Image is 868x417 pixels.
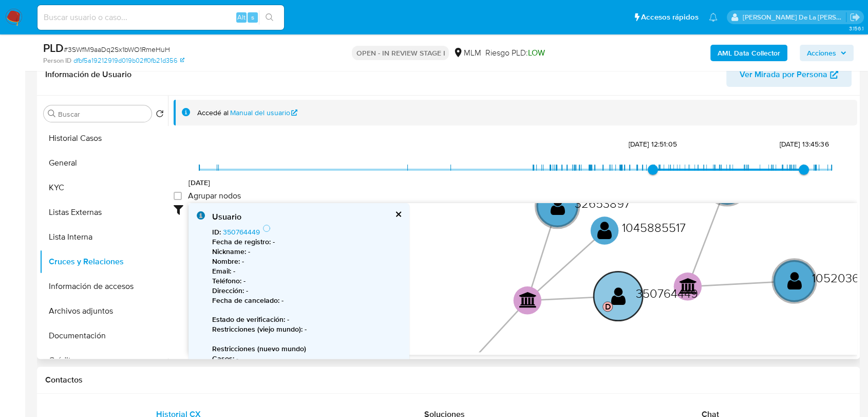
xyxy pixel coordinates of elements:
[40,126,168,151] button: Historial Casos
[212,324,303,334] b: Restricciones (viejo mundo) :
[156,110,164,121] button: Volver al orden por defecto
[779,139,828,149] span: [DATE] 13:45:36
[230,108,298,118] a: Manual del usuario
[212,247,401,257] p: -
[58,110,147,119] input: Buscar
[212,295,279,305] b: Fecha de cancelado :
[212,296,401,305] p: -
[188,177,211,188] span: [DATE]
[212,354,401,364] p: -
[212,211,401,223] div: Usuario
[622,219,686,236] text: 1045885517
[40,225,168,249] button: Lista Interna
[259,10,280,25] button: search-icon
[48,110,56,118] button: Buscar
[212,276,401,286] p: -
[453,47,481,59] div: MLM
[605,300,611,312] text: D
[807,45,836,61] span: Acciones
[174,192,182,200] input: Agrupar nodos
[40,274,168,299] button: Información de accesos
[597,220,612,241] text: 
[527,47,544,59] span: LOW
[800,45,854,61] button: Acciones
[37,11,284,24] input: Buscar usuario o caso...
[787,270,802,291] text: 
[485,47,544,59] span: Riesgo PLD:
[45,375,852,385] h1: Contactos
[212,324,401,334] p: -
[237,12,246,22] span: Alt
[710,45,787,61] button: AML Data Collector
[575,194,630,211] text: 32653897
[212,276,241,286] b: Teléfono :
[848,24,863,32] span: 3.156.1
[73,56,184,65] a: dfbf5a19212919d019b02ff0fb21d356
[64,44,170,55] span: # 3SWfM9aaDq2Sx1bWO1RmeHuH
[45,69,131,80] h1: Información de Usuario
[743,12,846,22] p: javier.gutierrez@mercadolibre.com.mx
[40,151,168,175] button: General
[251,12,254,22] span: s
[740,62,827,87] span: Ver Mirada por Persona
[43,40,64,56] b: PLD
[394,211,401,217] button: cerrar
[641,12,699,23] span: Accesos rápidos
[212,266,401,276] p: -
[611,285,626,306] text: 
[188,191,241,201] span: Agrupar nodos
[40,249,168,274] button: Cruces y Relaciones
[718,45,780,61] b: AML Data Collector
[679,277,697,294] text: 
[519,291,537,307] text: 
[628,139,676,149] span: [DATE] 12:51:05
[40,175,168,200] button: KYC
[212,237,401,247] p: -
[223,227,260,237] a: 350764449
[636,284,698,301] text: 350764449
[726,62,852,87] button: Ver Mirada por Persona
[40,299,168,323] button: Archivos adjuntos
[40,200,168,225] button: Listas Externas
[709,13,718,22] a: Notificaciones
[212,256,240,266] b: Nombre :
[212,343,306,354] b: Restricciones (nuevo mundo)
[212,227,221,237] b: ID :
[40,323,168,348] button: Documentación
[212,315,401,324] p: -
[212,285,244,296] b: Dirección :
[212,266,231,276] b: Email :
[352,46,449,60] p: OPEN - IN REVIEW STAGE I
[212,257,401,266] p: -
[850,12,860,23] a: Salir
[212,286,401,296] p: -
[212,353,234,364] b: Casos :
[212,246,246,257] b: Nickname :
[550,195,564,216] text: 
[197,108,229,118] span: Accedé al
[43,56,71,65] b: Person ID
[212,314,285,324] b: Estado de verificación :
[212,237,271,247] b: Fecha de registro :
[40,348,168,373] button: Créditos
